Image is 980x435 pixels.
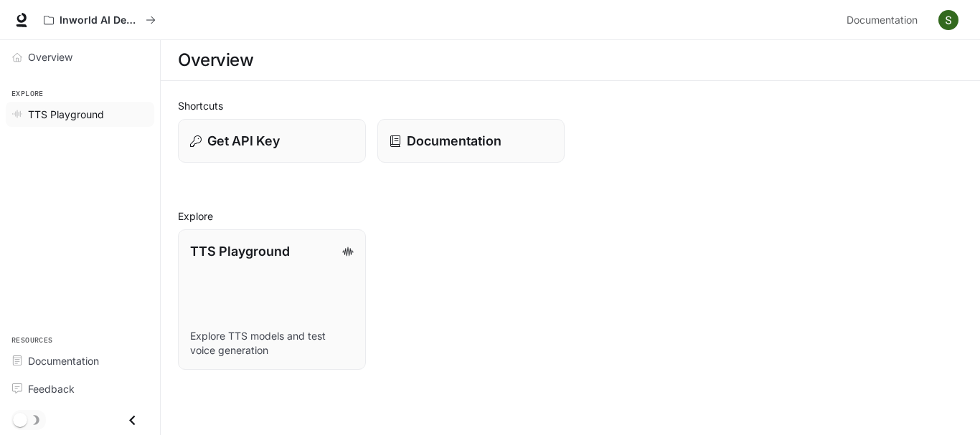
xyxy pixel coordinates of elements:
[116,406,149,435] button: Close drawer
[178,98,963,113] h2: Shortcuts
[28,381,75,396] span: Feedback
[13,411,27,427] span: Dark mode toggle
[6,348,154,373] a: Documentation
[938,10,958,30] img: User avatar
[6,44,154,70] a: Overview
[178,119,366,163] button: Get API Key
[37,6,162,34] button: All workspaces
[28,353,99,368] span: Documentation
[847,11,918,29] span: Documentation
[190,242,290,261] p: TTS Playground
[377,119,565,163] a: Documentation
[178,209,963,224] h2: Explore
[28,49,72,64] span: Overview
[178,229,366,370] a: TTS PlaygroundExplore TTS models and test voice generation
[407,131,501,150] p: Documentation
[6,376,154,401] a: Feedback
[841,6,928,34] a: Documentation
[28,107,104,122] span: TTS Playground
[178,46,253,75] h1: Overview
[934,6,963,34] button: User avatar
[60,14,140,27] p: Inworld AI Demos
[6,102,154,127] a: TTS Playground
[190,329,354,358] p: Explore TTS models and test voice generation
[207,131,280,150] p: Get API Key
